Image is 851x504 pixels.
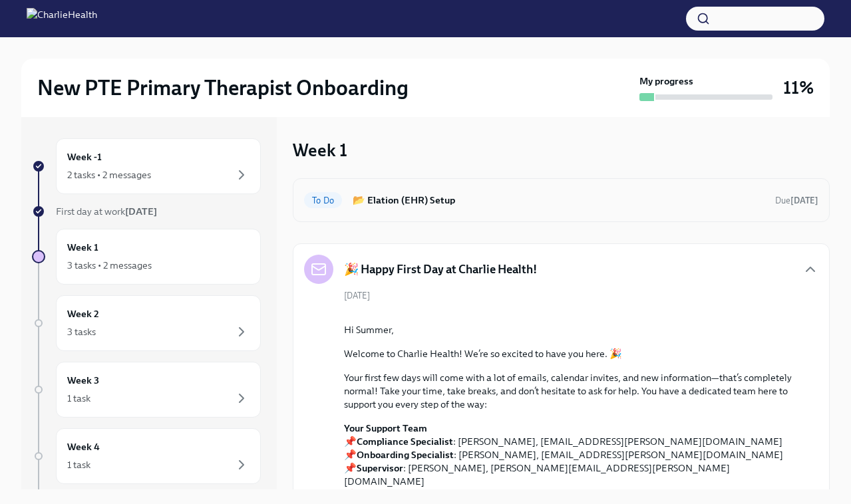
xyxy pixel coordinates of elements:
[344,422,427,434] strong: Your Support Team
[344,289,370,302] span: [DATE]
[125,205,157,217] strong: [DATE]
[357,449,454,461] strong: Onboarding Specialist
[67,458,90,471] div: 1 task
[783,76,814,100] h3: 11%
[67,168,151,182] div: 2 tasks • 2 messages
[639,74,693,88] strong: My progress
[344,347,797,360] p: Welcome to Charlie Health! We’re so excited to have you here. 🎉
[56,205,157,217] span: First day at work
[67,240,98,255] h6: Week 1
[67,259,152,272] div: 3 tasks • 2 messages
[357,436,453,447] strong: Compliance Specialist
[32,428,261,484] a: Week 41 task
[67,325,96,338] div: 3 tasks
[32,229,261,285] a: Week 13 tasks • 2 messages
[67,440,100,454] h6: Week 4
[790,195,818,205] strong: [DATE]
[32,295,261,351] a: Week 23 tasks
[775,194,818,207] span: October 10th, 2025 10:00
[304,189,818,211] a: To Do📂 Elation (EHR) SetupDue[DATE]
[67,392,90,405] div: 1 task
[304,195,342,205] span: To Do
[344,261,537,277] h5: 🎉 Happy First Day at Charlie Health!
[27,8,97,29] img: CharlieHealth
[353,193,765,207] h6: 📂 Elation (EHR) Setup
[293,138,347,162] h3: Week 1
[67,307,99,321] h6: Week 2
[32,362,261,418] a: Week 31 task
[344,371,797,411] p: Your first few days will come with a lot of emails, calendar invites, and new information—that’s ...
[357,462,403,474] strong: Supervisor
[32,205,261,218] a: First day at work[DATE]
[357,489,393,501] strong: Mentor:
[344,323,797,336] p: Hi Summer,
[67,373,99,388] h6: Week 3
[67,150,102,164] h6: Week -1
[32,138,261,194] a: Week -12 tasks • 2 messages
[37,74,409,101] h2: New PTE Primary Therapist Onboarding
[775,195,818,205] span: Due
